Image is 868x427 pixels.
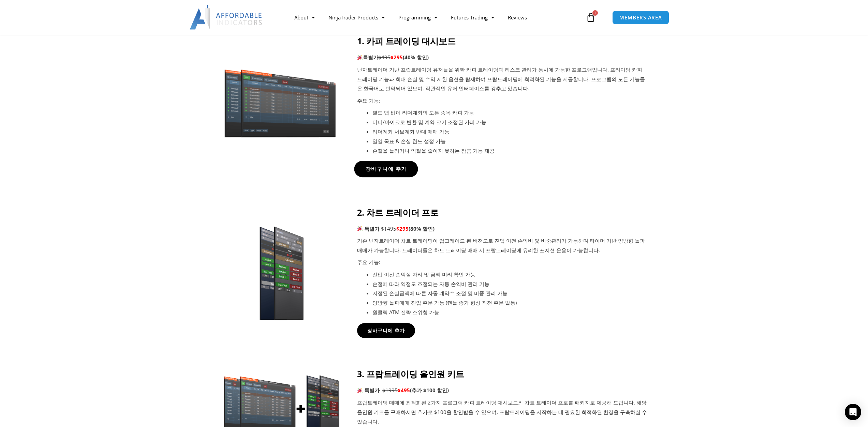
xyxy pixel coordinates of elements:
a: Futures Trading [444,10,501,25]
img: 🎉 [357,55,363,60]
b: (80% 할인) [409,225,435,232]
span: $1995 [382,387,398,394]
li: 지정된 손실금액에 따른 자동 계약수 조절 및 비중 관리 가능 [372,289,647,298]
a: 장바구니에 추가 [354,161,418,177]
span: $1495 [381,225,396,232]
strong: 1. 카피 트레이딩 대시보드 [357,35,456,47]
a: MEMBERS AREA [612,11,669,25]
a: 장바구니에 추가 [357,323,415,338]
li: 미니/마이크로 변환 및 계약 크기 조정된 카피 가능 [372,118,647,127]
a: About [288,10,322,25]
li: 진입 이전 손익절 자리 및 금액 미리 확인 가능 [372,270,647,279]
span: $295 [391,54,403,61]
p: 주요 기능: [357,96,647,106]
li: 원클릭 ATM 전략 스위칭 가능 [372,308,647,317]
p: 주요 기능: [357,258,647,267]
b: $295 [396,225,409,232]
img: Screenshot 2024-11-20 151221 | Affordable Indicators – NinjaTrader [221,66,340,139]
a: NinjaTrader Products [322,10,392,25]
strong: 3. 프랍트레이딩 올인원 키트 [357,368,464,380]
span: 장바구니에 추가 [365,166,407,171]
li: 손절에 따라 익절도 조절되는 자동 손익비 관리 기능 [372,279,647,289]
nav: Menu [288,10,584,25]
b: (추가 $100 할인) [410,387,449,394]
span: MEMBERS AREA [619,15,662,20]
span: 1 [592,10,598,16]
li: 손절을 늘리거나 익절을 줄이지 못하는 잠금 기능 제공 [372,146,647,156]
p: 기존 닌자트레이더 차트 트레이딩이 업그레이드 된 버전으로 진입 이전 손익비 및 비중관리가 가능하며 타이머 기반 양방향 돌파매매가 가능합니다. 트레이더들은 차트 트레이딩 매매 ... [357,236,647,255]
b: (40% 할인) [403,54,429,61]
li: 양방향 돌파매매 진입 주문 가능 (캔들 종가 형성 직전 주문 발동) [372,298,647,308]
strong: 2. 차트 트레이더 프로 [357,207,439,218]
b: $495 [398,387,410,394]
div: Open Intercom Messenger [845,404,861,420]
img: 🎉 [357,388,363,393]
strong: 특별가 [357,54,378,61]
span: 장바구니에 추가 [367,328,405,333]
img: Screenshot 2024-11-20 145837 | Affordable Indicators – NinjaTrader [234,218,327,320]
li: 리더계좌 서브계좌 반대 매매 가능 [372,127,647,137]
a: Programming [392,10,444,25]
span: $495 [378,54,391,61]
li: 별도 탭 없이 리더계좌의 모든 종목 카피 가능 [372,108,647,118]
img: 🎉 [357,226,363,231]
li: 일일 목표 & 손실 한도 설정 가능 [372,137,647,146]
a: 1 [576,7,606,27]
a: Reviews [501,10,534,25]
strong: 특별가 [364,225,380,232]
p: 프랍트레이딩 매매에 최적화된 2가지 프로그램 카피 트레이딩 대시보드와 차트 트레이더 프로를 패키지로 제공해 드립니다. 해당 올인원 키트를 구매하시면 추가로 $100을 할인받을... [357,398,647,427]
strong: 특별가 [364,387,380,394]
img: LogoAI | Affordable Indicators – NinjaTrader [190,5,263,30]
p: 닌자트레이더 기반 프랍트레이딩 유저들을 위한 카피 트레이딩과 리스크 관리가 동시에 가능한 프로그램입니다. 프리미엄 카피 트레이딩 기능과 최대 손실 및 수익 제한 옵션을 탑재하... [357,65,647,94]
